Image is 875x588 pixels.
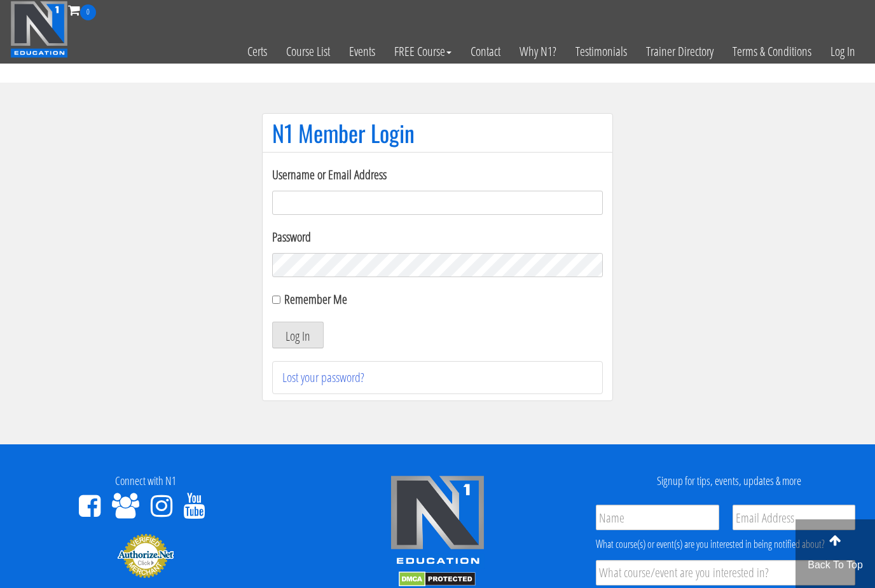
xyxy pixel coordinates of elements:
a: Course List [277,20,340,83]
input: Email Address [733,505,855,530]
a: Lost your password? [282,369,364,386]
h4: Connect with N1 [10,475,282,488]
img: Authorize.Net Merchant - Click to Verify [117,533,174,578]
div: What course(s) or event(s) are you interested in being notified about? [596,537,855,552]
a: FREE Course [385,20,461,83]
img: DMCA.com Protection Status [399,571,476,587]
button: Log In [272,322,324,348]
img: n1-edu-logo [390,475,485,569]
label: Remember Me [284,291,347,308]
a: 0 [68,1,96,18]
a: Contact [461,20,510,83]
a: Terms & Conditions [723,20,821,83]
label: Password [272,228,603,247]
a: Testimonials [566,20,637,83]
a: Log In [821,20,865,83]
input: Name [596,505,719,530]
a: Certs [238,20,277,83]
span: 0 [80,4,96,20]
p: Back To Top [796,557,875,573]
a: Why N1? [510,20,566,83]
input: What course/event are you interested in? [596,560,855,585]
a: Events [340,20,385,83]
a: Trainer Directory [637,20,723,83]
label: Username or Email Address [272,165,603,184]
img: n1-education [10,1,68,58]
h4: Signup for tips, events, updates & more [593,475,865,488]
h1: N1 Member Login [272,120,603,146]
